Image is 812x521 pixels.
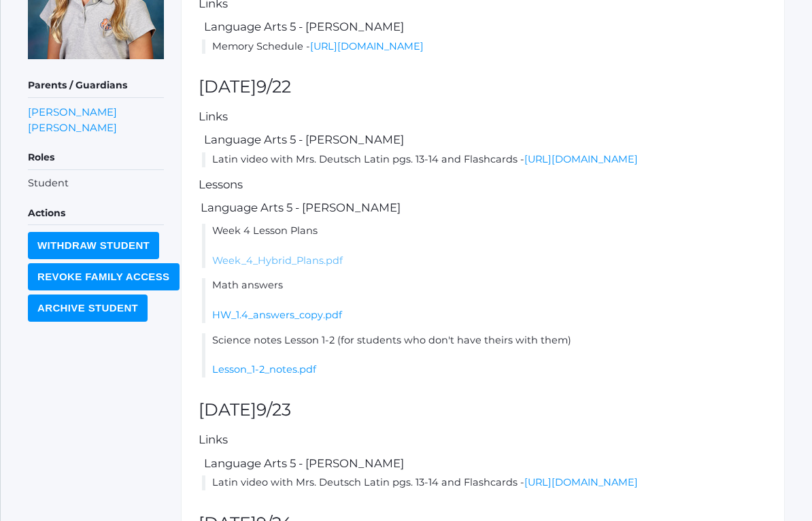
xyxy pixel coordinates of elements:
li: Latin video with Mrs. Deutsch Latin pgs. 13-14 and Flashcards - [202,152,767,167]
li: Week 4 Lesson Plans [202,224,767,268]
li: Student [28,176,164,191]
input: Archive Student [28,295,148,322]
a: [URL][DOMAIN_NAME] [310,40,424,52]
a: Week_4_Hybrid_Plans.pdf [212,254,343,267]
a: [URL][DOMAIN_NAME] [524,153,638,165]
a: [URL][DOMAIN_NAME] [524,476,638,488]
h5: Roles [28,146,164,169]
input: Withdraw Student [28,232,159,259]
h2: [DATE] [199,401,767,420]
li: Science notes Lesson 1-2 (for students who don't have theirs with them) [202,333,767,377]
a: HW_1.4_answers_copy.pdf [212,309,342,321]
li: Memory Schedule - [202,39,767,54]
h5: Language Arts 5 - [PERSON_NAME] [202,457,767,469]
li: Latin video with Mrs. Deutsch Latin pgs. 13-14 and Flashcards - [202,475,767,490]
h5: Language Arts 5 - [PERSON_NAME] [202,20,767,33]
input: Revoke Family Access [28,263,180,290]
li: Math answers [202,278,767,322]
span: 9/23 [256,399,291,420]
h5: Language Arts 5 - [PERSON_NAME] [199,201,767,214]
a: [PERSON_NAME] [28,120,117,135]
h5: Links [199,110,767,122]
h5: Language Arts 5 - [PERSON_NAME] [202,133,767,146]
h5: Lessons [199,178,767,190]
h5: Actions [28,202,164,225]
h5: Links [199,433,767,446]
h5: Parents / Guardians [28,74,164,97]
span: 9/22 [256,76,291,97]
a: Lesson_1-2_notes.pdf [212,363,316,375]
a: [PERSON_NAME] [28,104,117,120]
h2: [DATE] [199,78,767,97]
